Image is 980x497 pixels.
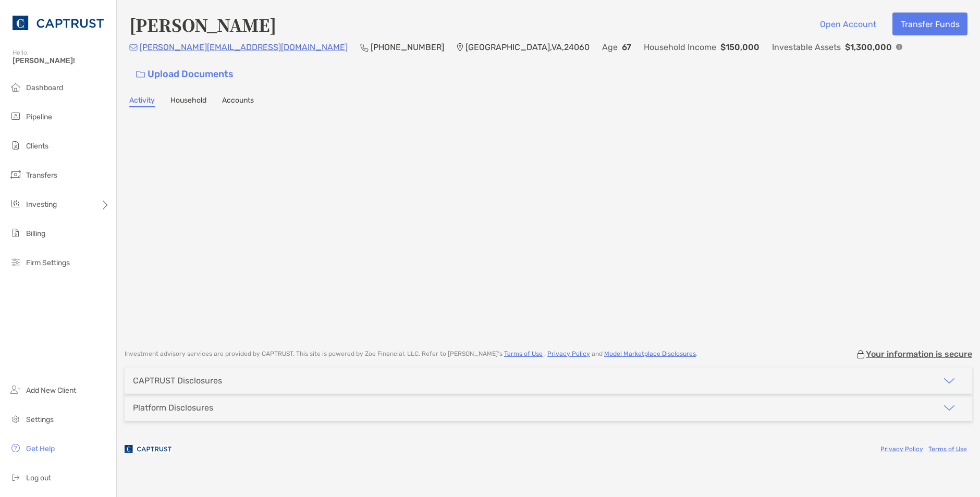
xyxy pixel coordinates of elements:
a: Privacy Policy [880,445,923,453]
p: [GEOGRAPHIC_DATA] , VA , 24060 [465,41,590,54]
p: $150,000 [720,41,759,54]
a: Privacy Policy [547,350,590,357]
p: [PERSON_NAME][EMAIL_ADDRESS][DOMAIN_NAME] [140,41,348,54]
img: logout icon [9,471,22,483]
img: billing icon [9,227,22,239]
img: Phone Icon [360,43,369,52]
p: Investment advisory services are provided by CAPTRUST . This site is powered by Zoe Financial, LL... [125,350,697,358]
span: Get Help [26,444,55,453]
img: company logo [125,437,171,461]
span: Billing [26,229,45,238]
span: Add New Client [26,386,76,395]
img: dashboard icon [9,81,22,93]
img: investing icon [9,197,22,210]
img: clients icon [9,139,22,152]
span: Firm Settings [26,258,70,267]
a: Upload Documents [129,63,240,85]
img: icon arrow [943,375,955,387]
img: settings icon [9,413,22,425]
img: add_new_client icon [9,383,22,396]
span: Investing [26,200,57,209]
button: Transfer Funds [892,13,967,35]
h4: [PERSON_NAME] [129,13,276,36]
p: Age [602,41,618,54]
span: Log out [26,474,51,482]
p: Your information is secure [866,349,972,359]
img: Email Icon [129,44,138,51]
img: get-help icon [9,442,22,454]
div: Platform Disclosures [133,403,213,413]
img: firm-settings icon [9,256,22,268]
span: [PERSON_NAME]! [13,56,110,65]
img: pipeline icon [9,110,22,122]
span: Settings [26,415,54,424]
img: transfers icon [9,168,22,181]
img: Location Icon [457,43,463,52]
a: Activity [129,96,155,107]
span: Clients [26,142,48,151]
p: $1,300,000 [845,41,892,54]
p: Household Income [644,41,716,54]
p: 67 [622,41,631,54]
a: Terms of Use [928,445,967,453]
a: Terms of Use [504,350,543,357]
img: Info Icon [896,44,902,50]
span: Dashboard [26,83,63,92]
a: Model Marketplace Disclosures [604,350,696,357]
p: Investable Assets [772,41,841,54]
div: CAPTRUST Disclosures [133,376,222,386]
button: Open Account [812,13,884,35]
a: Accounts [222,96,254,107]
p: [PHONE_NUMBER] [371,41,444,54]
span: Pipeline [26,113,52,121]
a: Household [170,96,206,107]
img: CAPTRUST Logo [13,4,104,42]
img: button icon [136,71,145,78]
span: Transfers [26,171,57,180]
img: icon arrow [943,402,955,414]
